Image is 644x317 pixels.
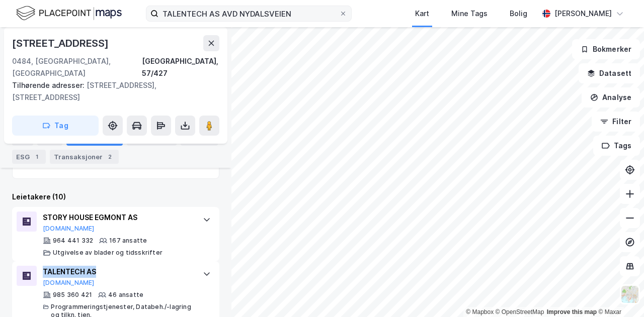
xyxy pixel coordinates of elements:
[16,5,122,22] img: logo.f888ab2527a4732fd821a326f86c7f29.svg
[510,8,527,20] div: Bolig
[12,150,46,164] div: ESG
[466,308,494,315] a: Mapbox
[53,249,163,257] div: Utgivelse av blader og tidsskrifter
[594,269,644,317] iframe: Chat Widget
[415,8,429,20] div: Kart
[142,55,219,79] div: [GEOGRAPHIC_DATA], 57/427
[554,8,612,20] div: [PERSON_NAME]
[12,55,142,79] div: 0484, [GEOGRAPHIC_DATA], [GEOGRAPHIC_DATA]
[105,152,115,162] div: 2
[592,112,640,132] button: Filter
[43,212,193,224] div: STORY HOUSE EGMONT AS
[12,81,87,89] span: Tilhørende adresser:
[547,308,597,315] a: Improve this map
[451,8,488,20] div: Mine Tags
[12,79,211,103] div: [STREET_ADDRESS], [STREET_ADDRESS]
[593,136,640,156] button: Tags
[53,291,92,299] div: 985 360 421
[43,225,95,233] button: [DOMAIN_NAME]
[53,237,93,245] div: 964 441 332
[572,39,640,59] button: Bokmerker
[43,279,95,287] button: [DOMAIN_NAME]
[12,116,99,136] button: Tag
[496,308,544,315] a: OpenStreetMap
[158,6,339,21] input: Søk på adresse, matrikkel, gårdeiere, leietakere eller personer
[108,291,143,299] div: 46 ansatte
[12,35,111,51] div: [STREET_ADDRESS]
[12,191,219,203] div: Leietakere (10)
[50,150,119,164] div: Transaksjoner
[579,63,640,83] button: Datasett
[582,87,640,108] button: Analyse
[109,237,147,245] div: 167 ansatte
[43,266,193,278] div: TALENTECH AS
[32,152,42,162] div: 1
